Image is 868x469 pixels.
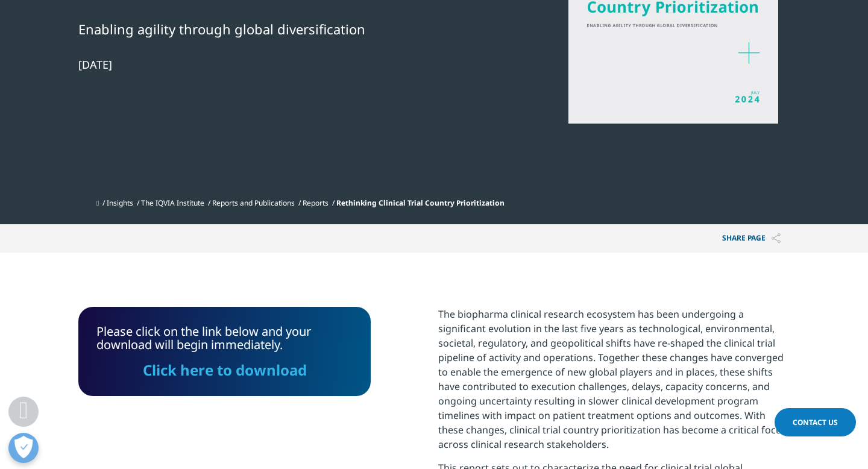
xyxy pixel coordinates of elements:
a: The IQVIA Institute [141,198,204,208]
div: Please click on the link below and your download will begin immediately. [96,325,353,378]
a: Insights [107,198,133,208]
a: Reports and Publications [212,198,295,208]
button: Open Preferences [8,433,39,463]
span: Contact Us [793,417,838,427]
p: Share PAGE [713,224,790,253]
a: Click here to download [143,360,307,380]
a: Contact Us [775,408,856,436]
div: Enabling agility through global diversification [78,19,492,39]
span: Rethinking Clinical Trial Country Prioritization [336,198,505,208]
p: The biopharma clinical research ecosystem has been undergoing a significant evolution in the last... [438,307,790,461]
div: [DATE] [78,57,492,72]
button: Share PAGEShare PAGE [713,224,790,253]
a: Reports [303,198,329,208]
img: Share PAGE [772,233,781,244]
